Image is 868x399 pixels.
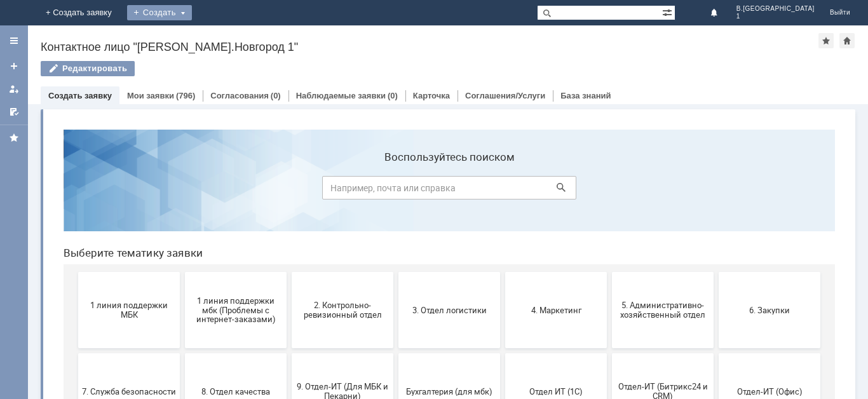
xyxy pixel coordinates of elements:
button: 1 линия поддержки МБК [25,152,126,229]
div: Добавить в избранное [818,33,834,48]
span: В.[GEOGRAPHIC_DATA] [736,5,815,13]
span: 2. Контрольно-ревизионный отдел [242,181,336,200]
div: (0) [271,91,281,100]
span: Это соглашение не активно! [242,344,336,363]
button: 1 линия поддержки мбк (Проблемы с интернет-заказами) [132,152,233,229]
span: 1 линия поддержки МБК [29,181,123,200]
span: 1 [736,13,815,20]
button: 7. Служба безопасности [25,234,126,310]
button: 9. Отдел-ИТ (Для МБК и Пекарни) [238,234,340,310]
div: (0) [388,91,398,100]
button: не актуален [452,315,553,391]
button: 2. Контрольно-ревизионный отдел [238,152,340,229]
a: Согласования [210,91,269,100]
button: 6. Закупки [665,152,767,229]
a: Карточка [413,91,450,100]
button: 8. Отдел качества [132,234,233,310]
span: 3. Отдел логистики [349,186,443,195]
button: 5. Административно-хозяйственный отдел [559,152,660,229]
button: Финансовый отдел [25,315,126,391]
a: Соглашения/Услуги [465,91,545,100]
button: [PERSON_NAME]. Услуги ИТ для МБК (оформляет L1) [345,315,447,391]
a: Создать заявку [48,91,112,100]
button: Бухгалтерия (для мбк) [345,234,447,310]
span: Бухгалтерия (для мбк) [349,267,443,276]
button: 4. Маркетинг [452,152,553,229]
a: База знаний [560,91,611,100]
span: 8. Отдел качества [135,267,229,276]
a: Мои заявки [127,91,174,100]
span: 1 линия поддержки мбк (Проблемы с интернет-заказами) [135,176,229,205]
a: Создать заявку [4,56,24,76]
div: Сделать домашней страницей [839,33,855,48]
span: Франчайзинг [135,348,229,358]
span: 5. Административно-хозяйственный отдел [562,181,656,200]
span: Финансовый отдел [29,348,123,358]
span: Расширенный поиск [662,6,675,18]
input: Например, почта или справка [269,57,523,80]
span: 9. Отдел-ИТ (Для МБК и Пекарни) [242,262,336,281]
button: Франчайзинг [132,315,233,391]
button: Отдел-ИТ (Битрикс24 и CRM) [559,234,660,310]
span: Отдел-ИТ (Битрикс24 и CRM) [562,262,656,281]
button: Отдел-ИТ (Офис) [665,234,767,310]
button: Это соглашение не активно! [238,315,340,391]
button: 3. Отдел логистики [345,152,447,229]
div: Создать [127,5,192,20]
div: (796) [176,91,195,100]
div: Контактное лицо "[PERSON_NAME].Новгород 1" [41,41,818,53]
a: Мои заявки [4,79,24,99]
span: Отдел-ИТ (Офис) [669,267,763,276]
button: Отдел ИТ (1С) [452,234,553,310]
header: Выберите тематику заявки [10,127,782,140]
span: 4. Маркетинг [456,186,550,195]
span: 7. Служба безопасности [29,267,123,276]
span: не актуален [456,348,550,358]
a: Мои согласования [4,102,24,122]
a: Наблюдаемые заявки [296,91,386,100]
label: Воспользуйтесь поиском [269,31,523,44]
span: Отдел ИТ (1С) [456,267,550,276]
span: [PERSON_NAME]. Услуги ИТ для МБК (оформляет L1) [349,339,443,367]
span: 6. Закупки [669,186,763,195]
